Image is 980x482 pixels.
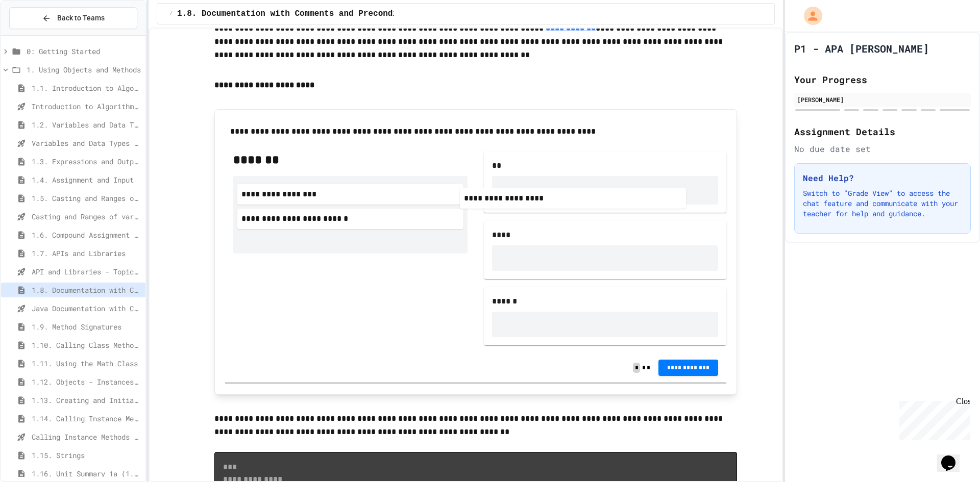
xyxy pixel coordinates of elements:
[803,172,962,184] h3: Need Help?
[32,83,141,93] span: 1.1. Introduction to Algorithms, Programming, and Compilers
[32,211,141,222] span: Casting and Ranges of variables - Quiz
[803,188,962,219] p: Switch to "Grade View" to access the chat feature and communicate with your teacher for help and ...
[32,156,141,167] span: 1.3. Expressions and Output [New]
[794,124,971,139] h2: Assignment Details
[32,248,141,259] span: 1.7. APIs and Libraries
[27,46,141,57] span: 0: Getting Started
[794,41,929,56] h1: P1 - APA [PERSON_NAME]
[32,358,141,369] span: 1.11. Using the Math Class
[32,266,141,277] span: API and Libraries - Topic 1.7
[4,4,70,65] div: Chat with us now!Close
[32,138,141,148] span: Variables and Data Types - Quiz
[32,432,141,442] span: Calling Instance Methods - Topic 1.14
[177,8,422,20] span: 1.8. Documentation with Comments and Preconditions
[32,340,141,350] span: 1.10. Calling Class Methods
[793,4,825,28] div: My Account
[9,7,137,29] button: Back to Teams
[32,285,141,295] span: 1.8. Documentation with Comments and Preconditions
[32,101,141,112] span: Introduction to Algorithms, Programming, and Compilers
[32,395,141,405] span: 1.13. Creating and Initializing Objects: Constructors
[794,72,971,87] h2: Your Progress
[32,119,141,130] span: 1.2. Variables and Data Types
[794,143,971,155] div: No due date set
[32,303,141,314] span: Java Documentation with Comments - Topic 1.8
[169,10,173,18] span: /
[27,64,141,75] span: 1. Using Objects and Methods
[32,230,141,240] span: 1.6. Compound Assignment Operators
[32,450,141,461] span: 1.15. Strings
[797,95,968,104] div: [PERSON_NAME]
[937,441,970,472] iframe: chat widget
[32,321,141,332] span: 1.9. Method Signatures
[32,468,141,479] span: 1.16. Unit Summary 1a (1.1-1.6)
[57,13,105,23] span: Back to Teams
[895,397,970,440] iframe: chat widget
[32,376,141,387] span: 1.12. Objects - Instances of Classes
[32,413,141,424] span: 1.14. Calling Instance Methods
[32,174,141,185] span: 1.4. Assignment and Input
[32,193,141,204] span: 1.5. Casting and Ranges of Values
